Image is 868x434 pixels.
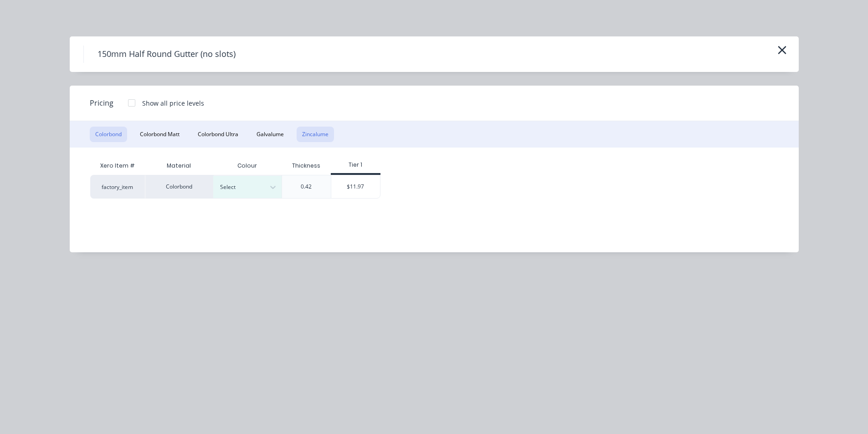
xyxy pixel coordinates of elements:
[145,175,213,199] div: Colorbond
[90,97,113,108] span: Pricing
[192,127,244,142] button: Colorbond Ultra
[142,98,204,108] div: Show all price levels
[90,175,145,199] div: factory_item
[145,157,213,175] div: Material
[90,127,127,142] button: Colorbond
[297,127,334,142] button: Zincalume
[83,46,249,63] h4: 150mm Half Round Gutter (no slots)
[331,175,380,198] div: $11.97
[251,127,289,142] button: Galvalume
[331,161,380,169] div: Tier 1
[301,183,312,191] div: 0.42
[134,127,185,142] button: Colorbond Matt
[285,154,328,177] div: Thickness
[213,157,282,175] div: Colour
[90,157,145,175] div: Xero Item #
